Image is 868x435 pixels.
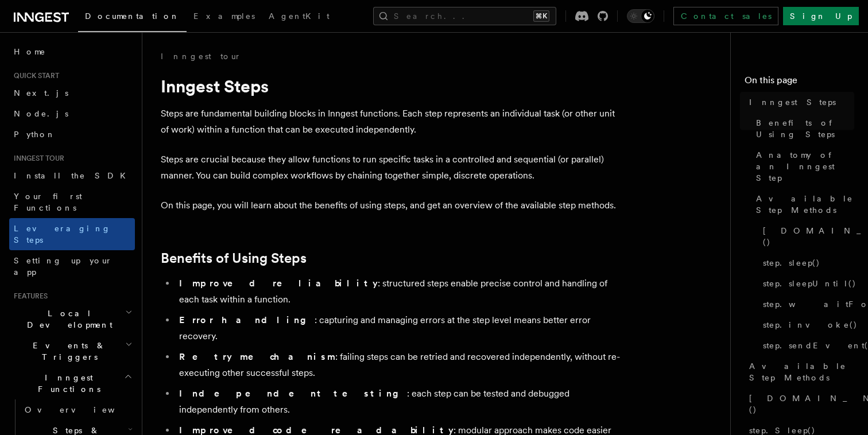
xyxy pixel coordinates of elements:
a: Examples [187,3,262,31]
button: Toggle dark mode [627,9,654,23]
a: Overview [20,399,135,420]
span: Overview [25,405,143,414]
a: step.sleep() [758,253,854,273]
a: Inngest tour [161,51,241,62]
span: Python [14,130,56,139]
span: Node.js [14,109,68,118]
a: Next.js [9,83,135,103]
a: Node.js [9,103,135,124]
span: Local Development [9,308,125,331]
span: Anatomy of an Inngest Step [756,149,854,184]
a: step.sendEvent() [758,335,854,356]
a: Benefits of Using Steps [161,250,307,266]
a: [DOMAIN_NAME]() [758,220,854,253]
span: step.sleep() [763,257,820,269]
span: Documentation [85,11,180,21]
span: Examples [193,11,255,21]
li: : each step can be tested and debugged independently from others. [176,386,620,418]
span: Your first Functions [14,192,82,212]
span: Features [9,292,48,301]
li: : structured steps enable precise control and handling of each task within a function. [176,275,620,308]
a: step.waitForEvent() [758,294,854,314]
a: Contact sales [673,7,778,25]
span: Setting up your app [14,256,113,277]
button: Local Development [9,303,135,335]
a: Install the SDK [9,165,135,186]
a: step.invoke() [758,314,854,335]
a: Benefits of Using Steps [751,112,854,145]
a: Python [9,124,135,145]
span: Install the SDK [14,171,133,180]
span: Leveraging Steps [14,224,111,244]
a: Available Step Methods [751,188,854,220]
span: Next.js [14,88,68,98]
span: Quick start [9,71,59,80]
span: Inngest tour [9,154,64,163]
a: Your first Functions [9,186,135,218]
span: Inngest Steps [749,96,836,108]
li: : capturing and managing errors at the step level means better error recovery. [176,312,620,344]
a: Setting up your app [9,250,135,282]
button: Events & Triggers [9,335,135,367]
span: Available Step Methods [756,193,854,216]
a: Home [9,41,135,62]
span: Home [14,46,46,57]
p: Steps are crucial because they allow functions to run specific tasks in a controlled and sequenti... [161,152,620,184]
span: Events & Triggers [9,340,125,363]
a: Documentation [78,3,187,32]
span: step.sleepUntil() [763,278,857,289]
h1: Inngest Steps [161,76,620,96]
strong: Retry mechanism [179,351,335,362]
a: Anatomy of an Inngest Step [751,145,854,188]
span: Available Step Methods [749,360,854,383]
span: AgentKit [269,11,330,21]
button: Inngest Functions [9,367,135,399]
span: step.invoke() [763,319,858,331]
strong: Independent testing [179,388,407,399]
strong: Error handling [179,314,315,325]
p: On this page, you will learn about the benefits of using steps, and get an overview of the availa... [161,197,620,213]
kbd: ⌘K [533,10,549,22]
button: Search...⌘K [373,7,556,25]
a: [DOMAIN_NAME]() [745,388,854,420]
a: step.sleepUntil() [758,273,854,294]
p: Steps are fundamental building blocks in Inngest functions. Each step represents an individual ta... [161,106,620,138]
span: Inngest Functions [9,372,124,395]
a: Leveraging Steps [9,218,135,250]
a: Available Step Methods [745,356,854,388]
span: Benefits of Using Steps [756,117,854,140]
a: Sign Up [783,7,859,25]
strong: Improved reliability [179,278,378,289]
a: Inngest Steps [745,92,854,112]
li: : failing steps can be retried and recovered independently, without re-executing other successful... [176,349,620,381]
h4: On this page [745,73,854,92]
a: AgentKit [262,3,336,31]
